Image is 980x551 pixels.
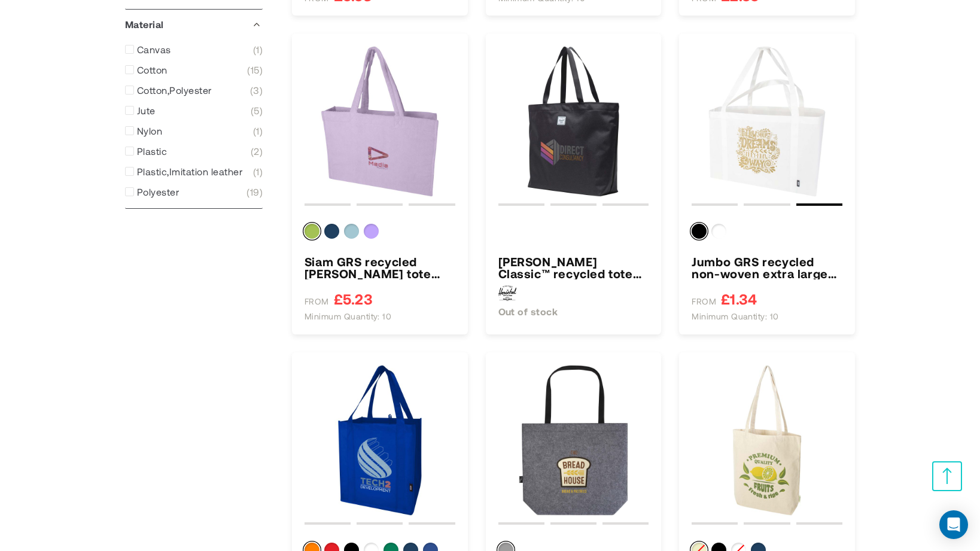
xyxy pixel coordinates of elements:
div: Cloud Blue [344,224,359,239]
img: Orissa 270 g/m² organic tote bag 10L [692,365,842,516]
span: 15 [247,64,263,76]
div: Solid black [692,224,707,239]
span: £5.23 [334,291,373,306]
img: Herschel Classic™ recycled tote bag 19L [498,46,649,197]
span: Plastic,Imitation leather [137,166,242,178]
div: Out of stock [498,304,649,319]
div: White [711,224,726,239]
a: Cotton,Polyester 3 [125,84,263,96]
span: 3 [250,84,263,96]
img: Siam GRS recycled terry beach tote bag 13L [305,46,455,197]
div: Navy [324,224,339,239]
span: Nylon [137,125,162,137]
a: Canvas 1 [125,44,263,56]
div: Colour [305,224,455,243]
span: 1 [253,166,263,178]
img: Felta GRS recycled felt gusset tote bag 20L [498,365,649,516]
span: 1 [253,44,263,56]
span: 5 [251,105,263,117]
h3: Siam GRS recycled [PERSON_NAME] tote bag 13L [305,255,455,279]
a: Polyester 19 [125,186,263,198]
span: £1.34 [721,291,757,306]
a: Nylon 1 [125,125,263,137]
img: Jumbo GRS recycled non-woven extra large tote bag 65L [692,46,842,197]
a: Plastic,Imitation leather 1 [125,166,263,178]
div: Material [125,10,263,39]
span: 19 [246,186,263,198]
h3: [PERSON_NAME] Classic™ recycled tote bag 19L [498,255,649,279]
span: Canvas [137,44,171,56]
div: Lime [305,224,319,239]
span: Cotton,Polyester [137,84,212,96]
span: FROM [305,296,329,307]
span: FROM [692,296,716,307]
div: Colour [692,224,842,243]
span: 1 [253,125,263,137]
span: Polyester [137,186,179,198]
a: Herschel Classic™ recycled tote bag 19L [498,255,649,279]
a: Jumbo GRS recycled non-woven extra large tote bag 65L [692,255,842,279]
img: Liberty GRS recycled non-woven bottom board tote bag 29L [305,365,455,516]
a: Jute 5 [125,105,263,117]
span: 2 [251,145,263,157]
a: Cotton 15 [125,64,263,76]
span: Minimum quantity: 10 [692,311,779,322]
span: Cotton [137,64,168,76]
a: Siam GRS recycled terry beach tote bag 13L [305,255,455,279]
div: Lilac [364,224,379,239]
div: Open Intercom Messenger [939,510,968,539]
span: Plastic [137,145,167,157]
span: Minimum quantity: 10 [305,311,392,322]
span: Jute [137,105,156,117]
a: Plastic 2 [125,145,263,157]
img: Herschel [498,285,516,301]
